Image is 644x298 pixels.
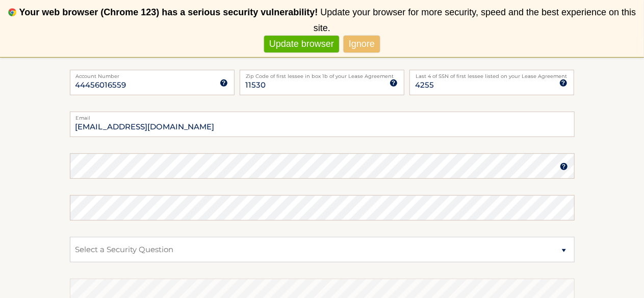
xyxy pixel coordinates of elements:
[70,112,575,120] label: Email
[240,70,404,78] label: Zip Code of first lessee in box 1b of your Lease Agreement
[264,36,339,52] a: Update browser
[390,79,398,87] img: tooltip.svg
[559,79,568,87] img: tooltip.svg
[19,7,318,17] b: Your web browser (Chrome 123) has a serious security vulnerability!
[560,162,568,171] img: tooltip.svg
[344,36,380,52] a: Ignore
[70,112,575,137] input: Email
[409,70,574,78] label: Last 4 of SSN of first lessee listed on your Lease Agreement
[240,70,404,95] input: Zip Code
[70,70,235,95] input: Account Number
[70,70,235,78] label: Account Number
[220,79,228,87] img: tooltip.svg
[409,70,574,95] input: SSN or EIN (last 4 digits only)
[314,7,636,33] span: Update your browser for more security, speed and the best experience on this site.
